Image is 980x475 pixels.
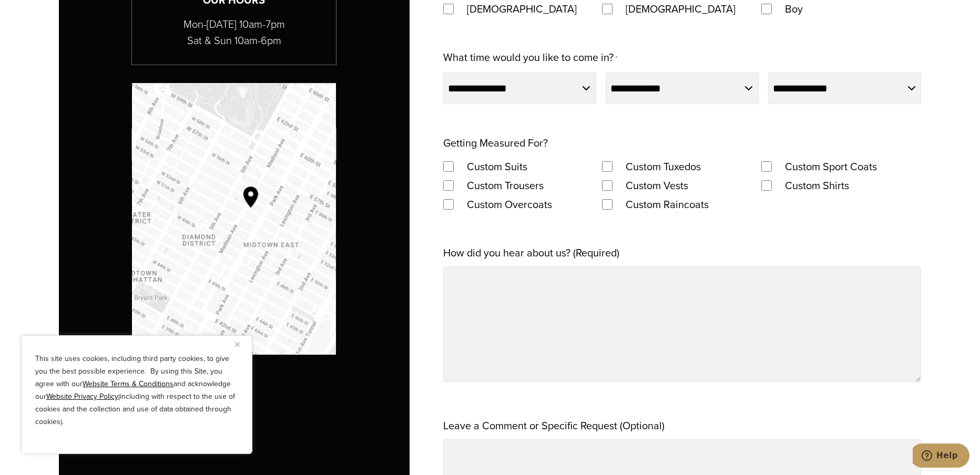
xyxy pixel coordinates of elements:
label: Custom Vests [615,176,699,195]
label: Custom Tuxedos [615,157,711,176]
label: Custom Suits [456,157,538,176]
label: How did you hear about us? (Required) [443,243,619,262]
legend: Getting Measured For? [443,133,548,152]
p: This site uses cookies, including third party cookies, to give you the best possible experience. ... [35,353,238,428]
label: Custom Raincoats [615,195,719,214]
a: Website Privacy Policy [46,391,118,402]
label: What time would you like to come in? [443,48,617,68]
button: Close [235,338,248,350]
p: Mon-[DATE] 10am-7pm Sat & Sun 10am-6pm [132,16,336,49]
label: Custom Overcoats [456,195,563,214]
label: Custom Sport Coats [774,157,887,176]
label: Leave a Comment or Specific Request (Optional) [443,416,665,435]
a: Website Terms & Conditions [83,378,173,389]
label: Custom Shirts [774,176,860,195]
img: Google map with pin showing Alan David location at Madison Avenue & 53rd Street NY [132,83,336,355]
iframe: Opens a widget where you can chat to one of our agents [913,443,969,470]
label: Custom Trousers [456,176,554,195]
a: Map to Alan David Custom [132,83,336,355]
img: Close [235,342,240,347]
